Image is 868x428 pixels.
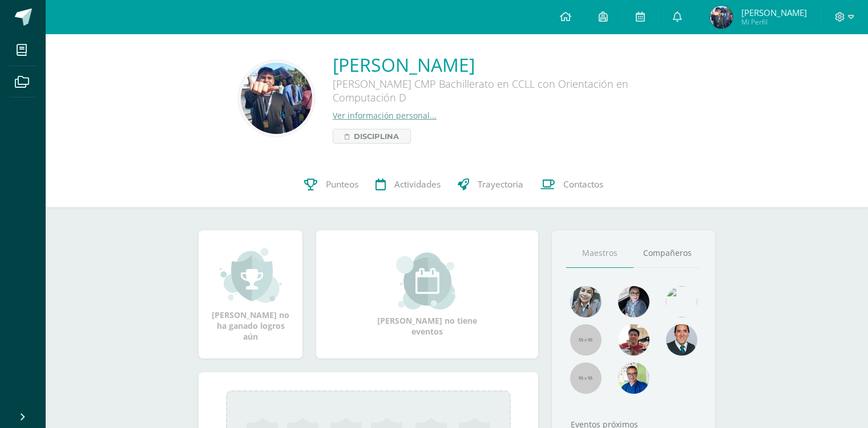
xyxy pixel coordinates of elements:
[532,162,612,207] a: Contactos
[333,129,411,144] a: Disciplina
[566,239,633,268] a: Maestros
[449,162,532,207] a: Trayectoria
[333,110,437,121] a: Ver información personal...
[633,239,701,268] a: Compañeros
[396,252,458,309] img: event_small.png
[618,286,649,317] img: b8baad08a0802a54ee139394226d2cf3.png
[570,324,601,356] img: 55x55
[710,6,733,28] img: b6b365b4af654ad970a780ec0721cded.png
[618,324,649,356] img: 11152eb22ca3048aebc25a5ecf6973a7.png
[333,52,675,77] a: [PERSON_NAME]
[741,17,807,27] span: Mi Perfil
[666,324,697,356] img: eec80b72a0218df6e1b0c014193c2b59.png
[394,178,441,190] span: Actividades
[618,362,649,394] img: 10741f48bcca31577cbcd80b61dad2f3.png
[220,247,282,304] img: achievement_small.png
[333,77,675,110] div: [PERSON_NAME] CMP Bachillerato en CCLL con Orientación en Computación D
[570,286,601,317] img: 45bd7986b8947ad7e5894cbc9b781108.png
[666,286,697,317] img: c25c8a4a46aeab7e345bf0f34826bacf.png
[210,247,291,342] div: [PERSON_NAME] no ha ganado logros aún
[563,178,603,190] span: Contactos
[741,7,807,18] span: [PERSON_NAME]
[370,252,485,337] div: [PERSON_NAME] no tiene eventos
[478,178,523,190] span: Trayectoria
[241,63,312,134] img: bfa5332195be570aa403b7f1b640bb93.png
[326,178,358,190] span: Punteos
[354,129,399,143] span: Disciplina
[367,162,449,207] a: Actividades
[296,162,367,207] a: Punteos
[570,362,601,394] img: 55x55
